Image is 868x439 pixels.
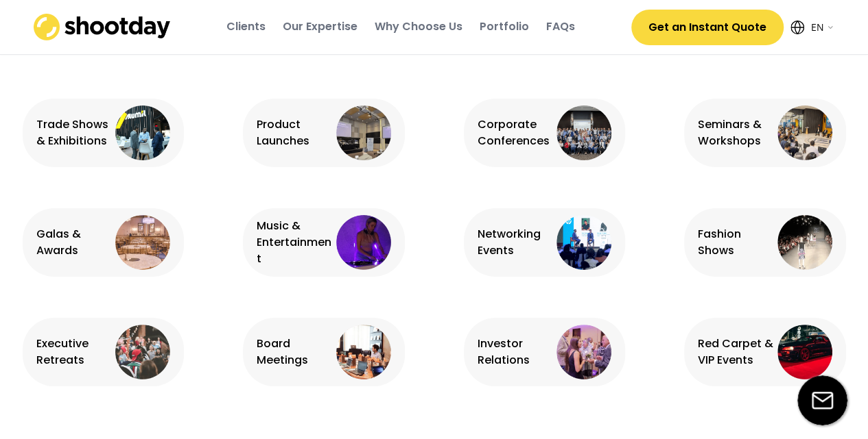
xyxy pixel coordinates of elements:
[478,226,554,259] div: Networking Events
[478,336,554,368] div: Investor Relations
[257,116,333,149] div: Product Launches
[698,226,774,259] div: Fashion Shows
[336,215,391,270] img: entertainment%403x.webp
[34,14,171,40] img: shootday_logo.png
[36,226,113,259] div: Galas & Awards
[777,105,832,160] img: seminars%403x.webp
[790,21,804,34] img: Icon%20feather-globe%20%281%29.svg
[478,116,554,149] div: Corporate Conferences
[257,218,333,267] div: Music & Entertainment
[480,19,529,34] div: Portfolio
[777,215,832,270] img: fashion%20event%403x.webp
[556,215,611,270] img: networking%20event%402x.png
[115,105,170,160] img: exhibition%402x.png
[283,19,357,34] div: Our Expertise
[631,10,784,45] button: Get an Instant Quote
[698,336,774,368] div: Red Carpet & VIP Events
[336,325,391,379] img: board%20meeting%403x.webp
[375,19,462,34] div: Why Choose Us
[36,116,113,149] div: Trade Shows & Exhibitions
[257,336,333,368] div: Board Meetings
[556,325,611,379] img: investor%20relations%403x.webp
[226,19,266,34] div: Clients
[546,19,575,34] div: FAQs
[698,116,774,149] div: Seminars & Workshops
[115,215,170,270] img: gala%20event%403x.webp
[777,325,832,379] img: VIP%20event%403x.webp
[556,105,611,160] img: corporate%20conference%403x.webp
[36,336,113,368] div: Executive Retreats
[115,325,170,379] img: prewedding-circle%403x.webp
[797,375,847,425] img: email-icon%20%281%29.svg
[336,105,391,160] img: product%20launches%403x.webp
